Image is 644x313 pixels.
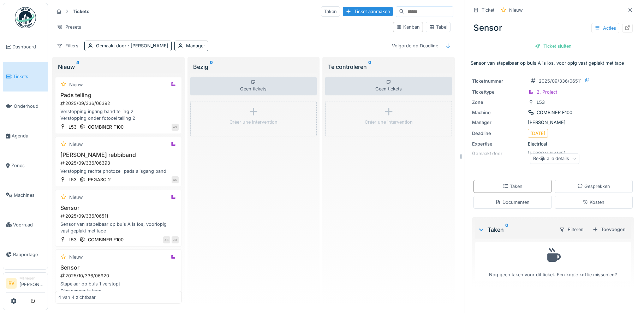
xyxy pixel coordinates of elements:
[60,272,179,279] div: 2025/10/336/06920
[190,77,317,95] div: Geen tickets
[172,236,179,243] div: JD
[539,78,582,84] div: 2025/09/336/06511
[583,199,604,206] div: Kosten
[68,124,77,130] div: L53
[54,41,82,51] div: Filters
[3,32,48,62] a: Dashboard
[396,24,420,30] div: Kanban
[172,124,179,131] div: AS
[472,130,525,137] div: Deadline
[478,225,553,234] div: Taken
[58,152,179,158] h3: [PERSON_NAME] rebbiband
[328,63,449,71] div: Te controleren
[577,183,610,190] div: Gesprekken
[537,109,572,116] div: COMBINER F100
[60,160,179,166] div: 2025/09/336/06393
[186,42,205,49] div: Manager
[58,294,96,301] div: 4 van 4 zichtbaar
[210,63,213,71] sup: 0
[590,225,628,234] div: Toevoegen
[503,183,523,190] div: Taken
[537,99,545,106] div: L53
[472,109,525,116] div: Machine
[482,7,494,13] div: Ticket
[58,280,179,294] div: Stapelaar op buis 1 verstopt Dize sensor is loos Altijd krijgen alarm
[6,278,17,289] li: RV
[3,181,48,210] a: Machines
[6,276,45,293] a: RV Manager[PERSON_NAME]
[58,205,179,211] h3: Sensor
[14,192,45,199] span: Machines
[472,119,634,126] div: [PERSON_NAME]
[537,89,557,95] div: 2. Project
[479,245,627,278] div: Nog geen taken voor dit ticket. Een kopje koffie misschien?
[471,60,636,66] p: Sensor van stapelbaar op buis A is los, voorlopig vast geplakt met tape
[530,154,579,164] div: Bekijk alle details
[68,176,77,183] div: L53
[58,108,179,122] div: Verstopping ingang band telling 2 Verstopping onder fotocel telling 2
[472,141,525,147] div: Expertise
[58,168,179,175] div: Verstopping rechte photozell pads alisgang band
[591,23,619,33] div: Acties
[69,254,83,260] div: Nieuw
[556,224,587,235] div: Filteren
[88,124,124,130] div: COMBINER F100
[429,24,447,30] div: Tabel
[495,199,530,206] div: Documenten
[3,62,48,91] a: Tickets
[3,240,48,269] a: Rapportage
[530,130,545,137] div: [DATE]
[532,41,574,51] div: Ticket sluiten
[472,99,525,106] div: Zone
[13,222,45,228] span: Voorraad
[58,264,179,271] h3: Sensor
[58,63,179,71] div: Nieuw
[472,78,525,84] div: Ticketnummer
[163,236,170,243] div: AS
[76,63,79,71] sup: 4
[12,43,45,50] span: Dashboard
[54,22,84,32] div: Presets
[60,100,179,107] div: 2025/09/336/06392
[229,119,278,125] div: Créer une intervention
[472,119,525,126] div: Manager
[58,92,179,99] h3: Pads telling
[69,81,83,88] div: Nieuw
[471,19,636,37] div: Sensor
[505,225,508,234] sup: 0
[68,236,77,243] div: L53
[96,42,168,49] div: Gemaakt door
[13,73,45,80] span: Tickets
[509,7,523,13] div: Nieuw
[15,7,36,28] img: Badge_color-CXgf-gQk.svg
[14,103,45,110] span: Onderhoud
[3,121,48,151] a: Agenda
[11,162,45,169] span: Zones
[19,276,45,291] li: [PERSON_NAME]
[60,213,179,219] div: 2025/09/336/06511
[472,141,634,147] div: Electrical
[368,63,371,71] sup: 0
[126,43,168,48] span: : [PERSON_NAME]
[69,141,83,148] div: Nieuw
[13,251,45,258] span: Rapportage
[3,91,48,121] a: Onderhoud
[193,63,314,71] div: Bezig
[12,132,45,139] span: Agenda
[472,89,525,95] div: Tickettype
[3,151,48,181] a: Zones
[70,8,92,15] strong: Tickets
[69,194,83,201] div: Nieuw
[88,236,124,243] div: COMBINER F100
[321,6,340,17] div: Taken
[172,176,179,183] div: AS
[325,77,452,95] div: Geen tickets
[19,276,45,281] div: Manager
[365,119,413,125] div: Créer une intervention
[3,210,48,240] a: Voorraad
[343,7,393,16] div: Ticket aanmaken
[88,176,111,183] div: PEGASO 2
[58,221,179,234] div: Sensor van stapelbaar op buis A is los, voorlopig vast geplakt met tape
[389,41,441,51] div: Volgorde op Deadline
